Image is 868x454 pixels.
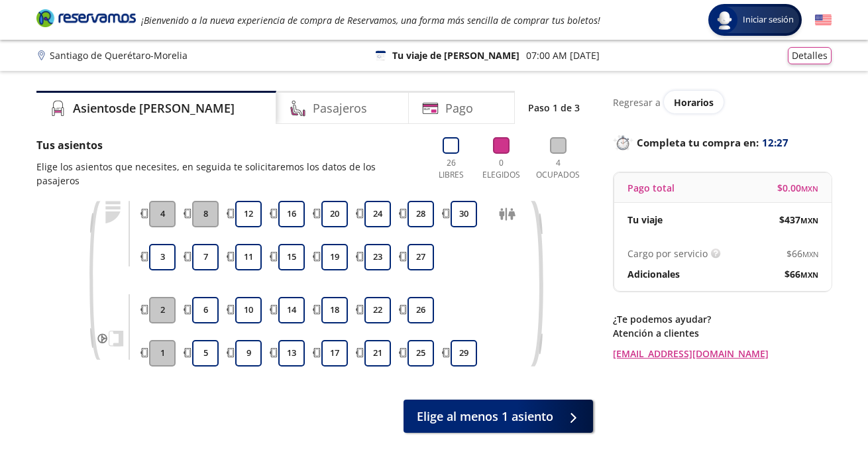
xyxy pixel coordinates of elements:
[364,201,391,227] button: 24
[321,201,348,227] button: 20
[407,340,434,367] button: 25
[762,135,788,150] span: 12:27
[613,347,832,361] a: [EMAIL_ADDRESS][DOMAIN_NAME]
[364,340,391,367] button: 21
[445,99,473,117] h4: Pago
[278,201,305,227] button: 16
[149,201,176,227] button: 4
[149,340,176,367] button: 1
[235,340,262,367] button: 9
[777,181,818,195] span: $ 0.00
[149,297,176,323] button: 2
[321,340,348,367] button: 17
[613,91,832,113] div: Regresar a ver horarios
[627,267,680,281] p: Adicionales
[404,400,593,433] button: Elige al menos 1 asiento
[36,137,419,153] p: Tus asientos
[528,101,580,115] p: Paso 1 de 3
[800,270,818,280] small: MXN
[613,312,832,326] p: ¿Te podemos ayudar?
[674,96,714,109] span: Horarios
[278,244,305,270] button: 15
[149,244,176,270] button: 3
[364,297,391,323] button: 22
[613,326,832,340] p: Atención a clientes
[433,157,469,181] p: 26 Libres
[451,201,477,227] button: 30
[321,297,348,323] button: 18
[192,201,219,227] button: 8
[407,297,434,323] button: 26
[392,48,519,62] p: Tu viaje de [PERSON_NAME]
[613,95,661,109] p: Regresar a
[141,14,600,27] em: ¡Bienvenido a la nueva experiencia de compra de Reservamos, una forma más sencilla de comprar tus...
[407,201,434,227] button: 28
[627,213,663,227] p: Tu viaje
[192,244,219,270] button: 7
[802,249,818,259] small: MXN
[451,340,477,367] button: 29
[407,244,434,270] button: 27
[800,215,818,225] small: MXN
[479,157,523,181] p: 0 Elegidos
[785,267,818,281] span: $ 66
[50,48,188,62] p: Santiago de Querétaro - Morelia
[526,48,600,62] p: 07:00 AM [DATE]
[627,181,675,195] p: Pago total
[36,8,136,32] a: Brand Logo
[73,99,235,117] h4: Asientos de [PERSON_NAME]
[779,213,818,227] span: $ 437
[627,247,708,260] p: Cargo por servicio
[192,340,219,367] button: 5
[321,244,348,270] button: 19
[278,297,305,323] button: 14
[36,160,419,188] p: Elige los asientos que necesites, en seguida te solicitaremos los datos de los pasajeros
[192,297,219,323] button: 6
[364,244,391,270] button: 23
[737,13,799,27] span: Iniciar sesión
[235,297,262,323] button: 10
[787,247,818,260] span: $ 66
[313,99,367,117] h4: Pasajeros
[235,201,262,227] button: 12
[235,244,262,270] button: 11
[788,47,832,64] button: Detalles
[533,157,583,181] p: 4 Ocupados
[801,184,818,194] small: MXN
[815,12,832,28] button: English
[36,8,136,28] i: Brand Logo
[417,408,553,426] span: Elige al menos 1 asiento
[613,133,832,152] p: Completa tu compra en :
[278,340,305,367] button: 13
